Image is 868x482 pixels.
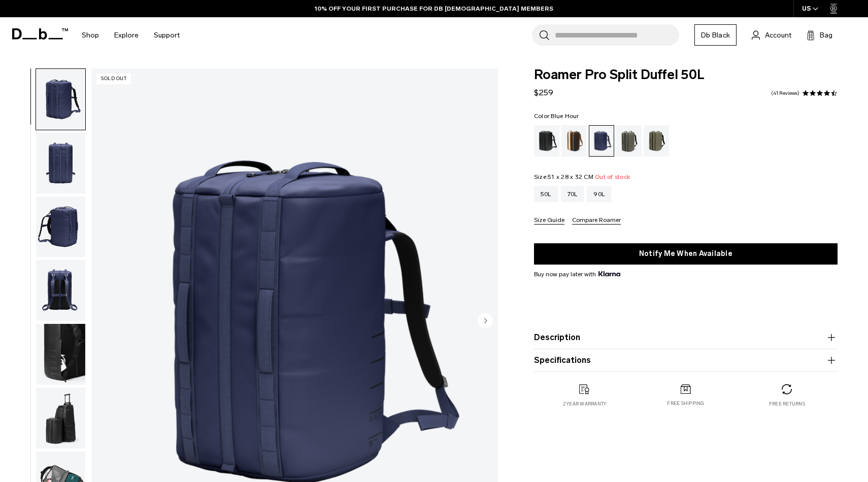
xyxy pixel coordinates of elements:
a: Blue Hour [589,125,614,157]
a: Mash Green [644,125,669,157]
button: Roamer Pro Split Duffel 50L Blue Hour [36,68,86,130]
legend: Color: [534,113,579,119]
span: $259 [534,88,553,97]
img: Roamer Pro Split Duffel 50L Blue Hour [36,197,85,257]
span: Out of stock [595,173,630,180]
img: Roamer Pro Split Duffel 50L Blue Hour [36,69,85,130]
img: {"height" => 20, "alt" => "Klarna"} [598,271,620,276]
span: Bag [820,30,832,41]
button: Notify Me When Available [534,243,838,265]
p: 2 year warranty [563,400,607,407]
p: Sold Out [96,73,131,84]
span: Account [765,30,791,41]
a: 41 reviews [771,91,799,96]
a: Support [154,17,180,53]
legend: Size: [534,174,630,180]
a: 70L [561,186,584,202]
a: 10% OFF YOUR FIRST PURCHASE FOR DB [DEMOGRAPHIC_DATA] MEMBERS [315,4,553,13]
button: Description [534,331,838,344]
button: Specifications [534,354,838,366]
span: Roamer Pro Split Duffel 50L [534,68,838,82]
a: Account [752,29,791,41]
a: Shop [82,17,99,53]
img: Roamer Pro Split Duffel 50L Blue Hour [36,260,85,321]
button: Bag [807,29,832,41]
button: Compare Roamer [572,217,621,225]
p: Free shipping [667,400,704,407]
a: 50L [534,186,558,202]
button: Roamer Pro Split Duffel 50L Blue Hour [36,323,86,385]
button: Roamer Pro Split Duffel 50L Blue Hour [36,196,86,258]
img: Roamer Pro Split Duffel 50L Blue Hour [36,133,85,194]
a: Db Black [694,24,737,46]
a: Explore [114,17,139,53]
span: Buy now pay later with [534,270,620,279]
button: Size Guide [534,217,564,225]
a: 90L [587,186,611,202]
nav: Main Navigation [74,17,187,53]
a: Forest Green [616,125,642,157]
button: Next slide [478,313,493,330]
span: 51 x 28 x 32 CM [548,173,593,180]
button: Roamer Pro Split Duffel 50L Blue Hour [36,387,86,449]
span: Blue Hour [551,113,579,120]
img: Roamer Pro Split Duffel 50L Blue Hour [36,388,85,449]
img: Roamer Pro Split Duffel 50L Blue Hour [36,324,85,385]
a: Cappuccino [561,125,587,157]
a: Black Out [534,125,559,157]
button: Roamer Pro Split Duffel 50L Blue Hour [36,132,86,194]
p: Free returns [769,400,805,407]
button: Roamer Pro Split Duffel 50L Blue Hour [36,259,86,321]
